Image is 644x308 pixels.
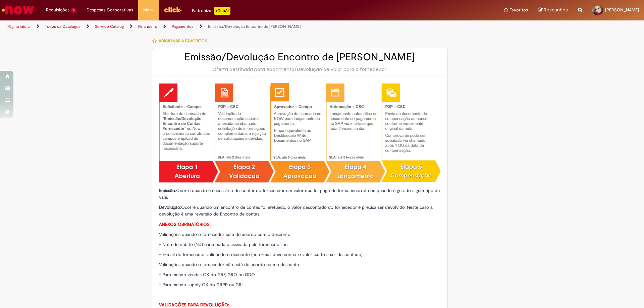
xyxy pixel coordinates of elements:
[192,7,230,15] div: Padroniza
[159,232,291,237] span: Validações quando o fornecedor está de acordo com o desconto:
[172,24,194,29] a: Pagamentos
[159,38,207,44] span: Adicionar a Favoritos
[138,24,157,29] a: Financeiro
[544,7,568,13] span: Rascunhos
[87,7,133,13] span: Despesas Corporativas
[7,24,31,29] a: Página inicial
[159,188,176,193] strong: Emissão:
[208,24,301,29] a: Emissão/Devolução Encontro de [PERSON_NAME]
[159,302,229,308] strong: VALIDAÇÕES PARA DEVOLUÇÃO:
[95,24,124,29] a: Service Catalog
[159,204,181,210] strong: Devolução:
[45,24,80,29] a: Todos os Catálogos
[159,66,441,73] div: Oferta destinada para Abatimento/Devolução de valor para o fornecedor.
[46,7,69,13] span: Requisições
[538,7,568,13] a: Rascunhos
[143,7,154,13] span: More
[159,282,244,288] span: - Para mundo supply OK do GRPP ou GRL
[214,7,230,15] p: +GenAi
[152,34,211,48] button: Adicionar a Favoritos
[605,7,639,13] span: [PERSON_NAME]
[159,222,211,227] strong: ANEXOS OBRIGATÓRIOS:
[159,252,363,257] span: - E-mail do fornecedor validando o desconto (no e-mail deve conter o valor exato a ser descontado)
[71,8,76,13] span: 4
[164,5,182,15] img: click_logo_yellow_360x200.png
[159,272,255,278] span: - Para mundo vendas OK do GRF, GRO ou GDO
[159,188,440,200] span: Ocorre quando é necessário descontar do fornecedor um valor que foi pago de forma incorreta ou qu...
[159,262,300,267] span: Validações quando o fornecedor não está de acordo com o desconto:
[5,20,424,33] ul: Trilhas de página
[159,242,287,247] span: - Nota de débito (ND) carimbada e assinada pelo fornecedor ou
[509,7,528,13] span: Favoritos
[159,52,441,63] h2: Emissão/Devolução Encontro de [PERSON_NAME]
[1,3,35,17] img: ServiceNow
[159,204,433,217] span: Ocorre quando um encontro de contas foi efetuado, o valor descontado do fornecedor e precisa ser ...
